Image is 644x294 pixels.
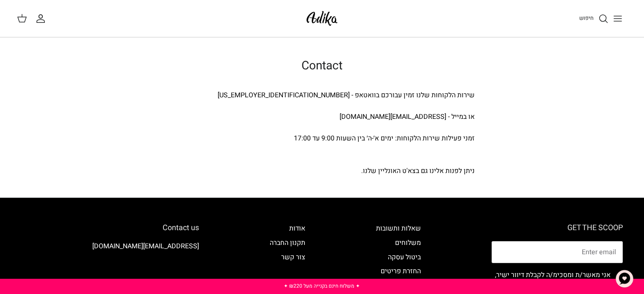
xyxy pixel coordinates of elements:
a: תקנון החברה [270,238,305,248]
a: החשבון שלי [36,14,49,24]
div: זמני פעילות שירות הלקוחות: ימים א׳-ה׳ בין השעות 9:00 עד 17:00 [170,133,475,144]
h6: Contact us [21,223,199,233]
a: החזרת פריטים [381,266,421,276]
div: או במייל - [EMAIL_ADDRESS][DOMAIN_NAME] [170,112,475,123]
a: אודות [289,223,305,234]
a: חיפוש [579,14,608,24]
a: ✦ משלוח חינם בקנייה מעל ₪220 ✦ [284,282,360,290]
div: ניתן לפנות אלינו גם בצא'ט האונליין שלנו. [170,166,475,177]
h6: GET THE SCOOP [492,223,623,233]
button: צ'אט [612,266,637,291]
img: Adika IL [304,8,340,28]
input: Email [492,241,623,263]
a: שאלות ותשובות [376,223,421,234]
a: צור קשר [281,252,305,262]
button: Toggle menu [608,9,627,28]
a: משלוחים [395,238,421,248]
h1: Contact [170,59,475,73]
a: ביטול עסקה [388,252,421,262]
img: Adika IL [176,265,199,276]
a: [EMAIL_ADDRESS][DOMAIN_NAME] [92,241,199,251]
div: שירות הלקוחות שלנו זמין עבורכם בוואטאפ - [US_EMPLOYER_IDENTIFICATION_NUMBER] [170,90,475,101]
span: חיפוש [579,14,594,22]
